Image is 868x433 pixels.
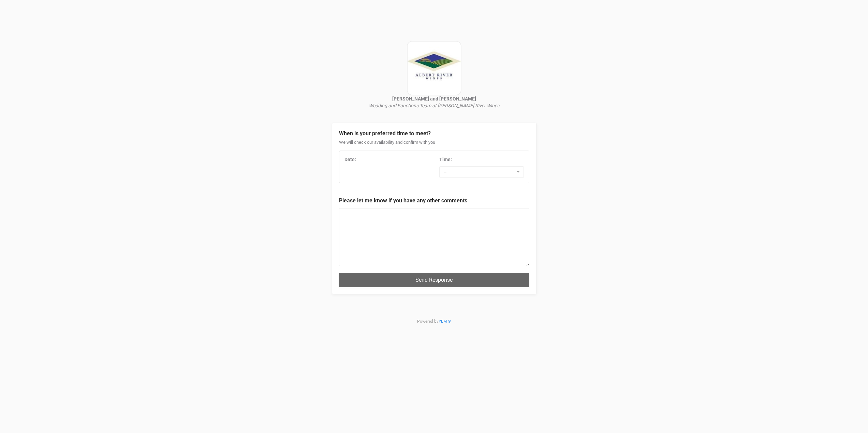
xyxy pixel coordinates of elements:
[339,130,529,138] legend: When is your preferred time to meet?
[444,169,515,175] span: --
[407,41,461,95] img: logo.JPG
[332,301,536,336] p: Powered by
[392,96,476,102] strong: [PERSON_NAME] and [PERSON_NAME]
[439,319,451,324] a: YEM ®
[339,139,529,151] div: We will check our availability and confirm with you
[339,273,529,287] button: Send Response
[439,157,452,162] strong: Time:
[439,166,524,178] button: --
[339,197,529,205] legend: Please let me know if you have any other comments
[369,103,499,108] i: Wedding and Functions Team at [PERSON_NAME] River Wines
[344,157,356,162] strong: Date:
